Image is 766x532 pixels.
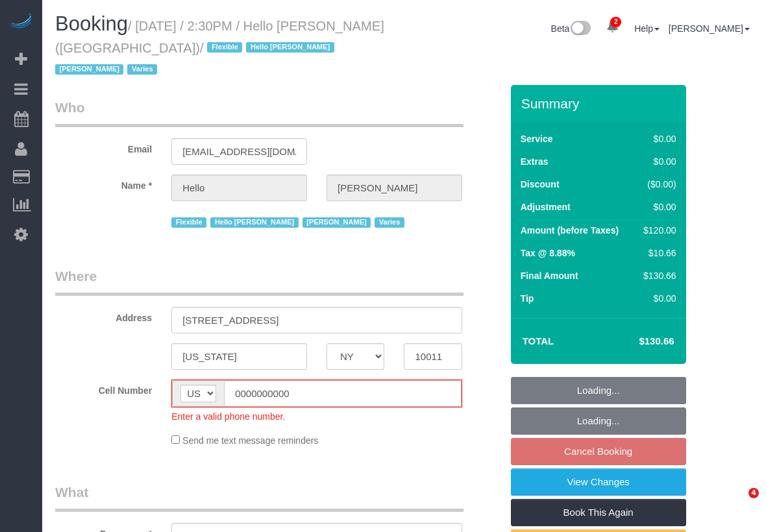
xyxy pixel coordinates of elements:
[8,13,34,31] img: Automaid Logo
[638,155,676,168] div: $0.00
[638,269,676,282] div: $130.66
[55,19,384,77] small: / [DATE] / 2:30PM / Hello [PERSON_NAME] ([GEOGRAPHIC_DATA])
[521,224,619,237] label: Amount (before Taxes)
[551,23,591,34] a: Beta
[55,64,123,75] span: [PERSON_NAME]
[523,335,554,346] strong: Total
[55,98,463,127] legend: Who
[521,132,553,145] label: Service
[722,488,753,519] iframe: Intercom live chat
[45,138,162,156] label: Email
[171,407,462,423] div: Enter a valid phone number.
[210,217,298,228] span: Hello [PERSON_NAME]
[45,307,162,324] label: Address
[303,217,371,228] span: [PERSON_NAME]
[638,247,676,260] div: $10.66
[638,292,676,305] div: $0.00
[375,217,404,228] span: Varies
[404,343,462,370] input: Zip Code
[521,155,549,168] label: Extras
[171,217,206,228] span: Flexible
[55,267,463,296] legend: Where
[669,23,750,34] a: [PERSON_NAME]
[171,138,307,165] input: Email
[55,12,128,35] span: Booking
[521,200,571,213] label: Adjustment
[171,175,307,201] input: First Name
[511,468,686,496] a: View Changes
[610,17,621,27] span: 2
[634,23,660,34] a: Help
[521,247,575,260] label: Tax @ 8.88%
[45,175,162,192] label: Name *
[55,483,463,512] legend: What
[600,336,674,347] h4: $130.66
[638,224,676,237] div: $120.00
[207,42,242,53] span: Flexible
[521,292,534,305] label: Tip
[569,21,591,38] img: New interface
[327,175,462,201] input: Last Name
[127,64,157,75] span: Varies
[224,380,462,407] input: Cell Number
[521,269,578,282] label: Final Amount
[171,343,307,370] input: City
[638,200,676,213] div: $0.00
[45,380,162,397] label: Cell Number
[521,178,560,191] label: Discount
[600,13,625,42] a: 2
[748,488,759,498] span: 4
[638,132,676,145] div: $0.00
[511,499,686,526] a: Book This Again
[521,96,680,111] h3: Summary
[182,435,318,446] span: Send me text message reminders
[246,42,334,53] span: Hello [PERSON_NAME]
[638,178,676,191] div: ($0.00)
